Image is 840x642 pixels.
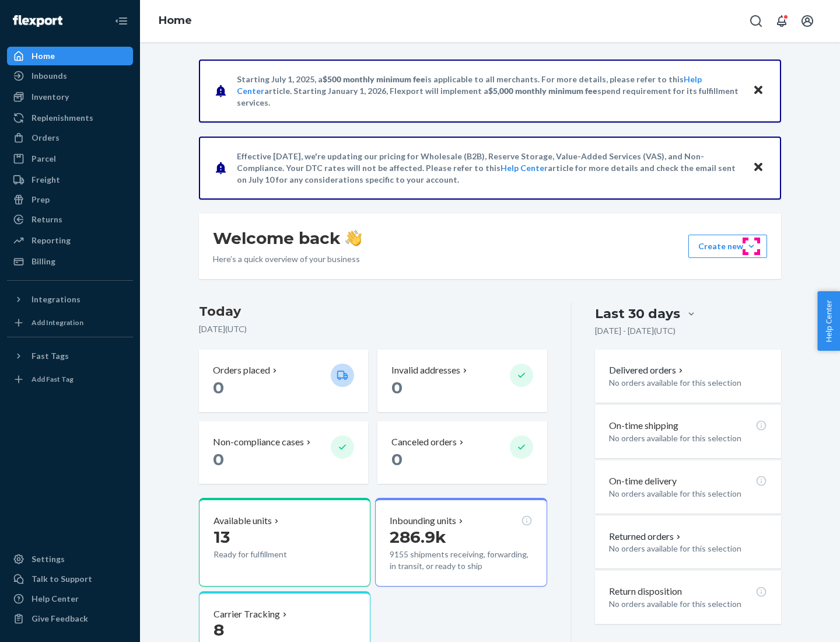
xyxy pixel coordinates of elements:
[32,613,88,624] div: Give Feedback
[345,230,362,246] img: hand-wave emoji
[213,608,280,621] p: Carrier Tracking
[213,620,224,640] span: 8
[32,194,50,205] div: Prep
[751,82,766,99] button: Close
[796,9,819,33] button: Open account menu
[390,527,446,547] span: 286.9k
[7,290,133,309] button: Integrations
[7,149,133,168] a: Parcel
[149,4,201,38] ol: breadcrumbs
[213,514,272,528] p: Available units
[609,530,683,543] button: Returned orders
[609,488,767,500] p: No orders available for this selection
[213,527,230,547] span: 13
[32,50,55,62] div: Home
[7,231,133,250] a: Reporting
[32,573,92,585] div: Talk to Support
[213,253,362,265] p: Here’s a quick overview of your business
[32,317,83,327] div: Add Integration
[391,449,402,469] span: 0
[32,593,79,605] div: Help Center
[609,419,678,432] p: On-time shipping
[32,112,93,124] div: Replenishments
[32,374,73,384] div: Add Fast Tag
[199,302,547,321] h3: Today
[7,109,133,127] a: Replenishments
[7,370,133,389] a: Add Fast Tag
[375,498,547,587] button: Inbounding units286.9k9155 shipments receiving, forwarding, in transit, or ready to ship
[199,498,370,587] button: Available units13Ready for fulfillment
[237,74,741,109] p: Starting July 1, 2025, a is applicable to all merchants. For more details, please refer to this a...
[159,14,192,27] a: Home
[609,474,677,488] p: On-time delivery
[199,323,547,335] p: [DATE] ( UTC )
[609,377,767,389] p: No orders available for this selection
[595,305,680,323] div: Last 30 days
[110,9,133,33] button: Close Navigation
[501,163,548,173] a: Help Center
[7,589,133,608] a: Help Center
[7,570,133,588] a: Talk to Support
[770,9,793,33] button: Open notifications
[377,421,547,484] button: Canceled orders 0
[7,609,133,628] button: Give Feedback
[32,350,69,362] div: Fast Tags
[32,553,65,565] div: Settings
[595,325,675,337] p: [DATE] - [DATE] ( UTC )
[213,228,362,249] h1: Welcome back
[751,159,766,176] button: Close
[7,67,133,85] a: Inbounds
[7,128,133,147] a: Orders
[7,88,133,106] a: Inventory
[377,350,547,412] button: Invalid addresses 0
[7,347,133,365] button: Fast Tags
[32,235,71,246] div: Reporting
[7,313,133,332] a: Add Integration
[817,291,840,351] button: Help Center
[13,15,62,27] img: Flexport logo
[7,190,133,209] a: Prep
[391,378,402,397] span: 0
[32,214,62,225] div: Returns
[488,86,597,96] span: $5,000 monthly minimum fee
[213,378,224,397] span: 0
[32,294,80,305] div: Integrations
[744,9,768,33] button: Open Search Box
[32,70,67,82] div: Inbounds
[609,543,767,554] p: No orders available for this selection
[609,364,685,377] button: Delivered orders
[7,210,133,229] a: Returns
[213,549,321,560] p: Ready for fulfillment
[390,514,456,528] p: Inbounding units
[32,132,60,144] div: Orders
[213,435,304,449] p: Non-compliance cases
[7,252,133,271] a: Billing
[199,350,368,412] button: Orders placed 0
[609,598,767,610] p: No orders available for this selection
[213,364,270,377] p: Orders placed
[32,91,69,103] div: Inventory
[391,435,457,449] p: Canceled orders
[7,550,133,568] a: Settings
[213,449,224,469] span: 0
[32,256,55,267] div: Billing
[199,421,368,484] button: Non-compliance cases 0
[609,585,682,598] p: Return disposition
[32,153,56,165] div: Parcel
[390,549,532,572] p: 9155 shipments receiving, forwarding, in transit, or ready to ship
[237,151,741,186] p: Effective [DATE], we're updating our pricing for Wholesale (B2B), Reserve Storage, Value-Added Se...
[32,174,60,186] div: Freight
[609,432,767,444] p: No orders available for this selection
[391,364,460,377] p: Invalid addresses
[7,170,133,189] a: Freight
[688,235,767,258] button: Create new
[323,74,425,84] span: $500 monthly minimum fee
[7,47,133,65] a: Home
